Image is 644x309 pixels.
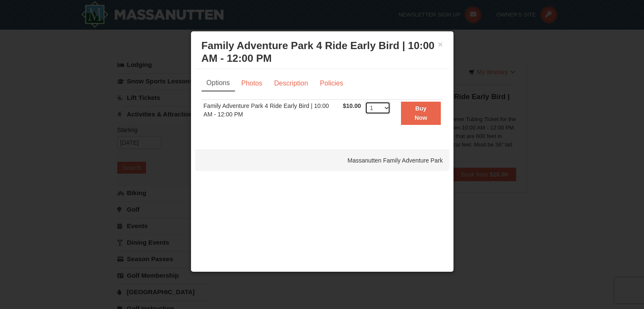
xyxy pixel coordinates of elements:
div: Massanutten Family Adventure Park [195,150,449,171]
a: Options [202,75,235,91]
a: Photos [236,75,268,91]
a: Description [268,75,313,91]
strong: Buy Now [415,105,427,121]
button: × [438,40,443,49]
button: Buy Now [401,102,440,125]
a: Policies [314,75,348,91]
h3: Family Adventure Park 4 Ride Early Bird | 10:00 AM - 12:00 PM [202,39,443,65]
td: Family Adventure Park 4 Ride Early Bird | 10:00 AM - 12:00 PM [202,100,341,127]
span: $10.00 [343,102,361,109]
